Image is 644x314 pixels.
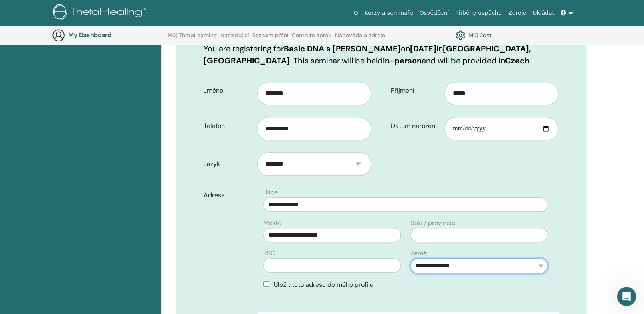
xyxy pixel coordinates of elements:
a: Příběhy úspěchu [452,6,505,20]
b: [DATE] [410,43,436,54]
a: Můj ThetaLearning [168,32,217,45]
b: in-person [383,55,422,66]
label: Datum narození [384,118,444,134]
a: Nápověda a zdroje [335,32,385,45]
a: Zdroje [505,6,529,20]
label: Město [263,218,281,228]
label: Země [410,249,427,258]
a: Kurzy a semináře [361,6,416,20]
a: O [350,6,361,20]
p: You are registering for on in . This seminar will be held and will be provided in . [204,43,558,67]
iframe: Intercom live chat [617,287,636,306]
a: Ukládat [529,6,557,20]
a: Můj účet [456,28,492,42]
img: cog.svg [456,28,465,42]
b: [GEOGRAPHIC_DATA], [GEOGRAPHIC_DATA] [204,43,531,66]
b: Czech [505,55,529,66]
label: Stát / provincie [410,218,455,228]
h3: My Dashboard [68,31,148,39]
label: Jazyk [198,156,258,172]
a: Následující [220,32,249,45]
b: Basic DNA s [PERSON_NAME] [284,43,401,54]
img: logo.png [53,4,149,22]
a: Osvědčení [416,6,452,20]
span: Uložit tuto adresu do mého profilu [274,280,373,289]
label: Ulice [263,188,278,197]
label: Jméno [198,83,258,98]
label: Příjmení [384,83,444,98]
img: generic-user-icon.jpg [52,29,65,42]
label: PSČ [263,249,275,258]
a: Centrum zpráv [292,32,331,45]
a: Seznam přání [252,32,288,45]
label: Telefon [198,118,258,134]
label: Adresa [198,188,259,203]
